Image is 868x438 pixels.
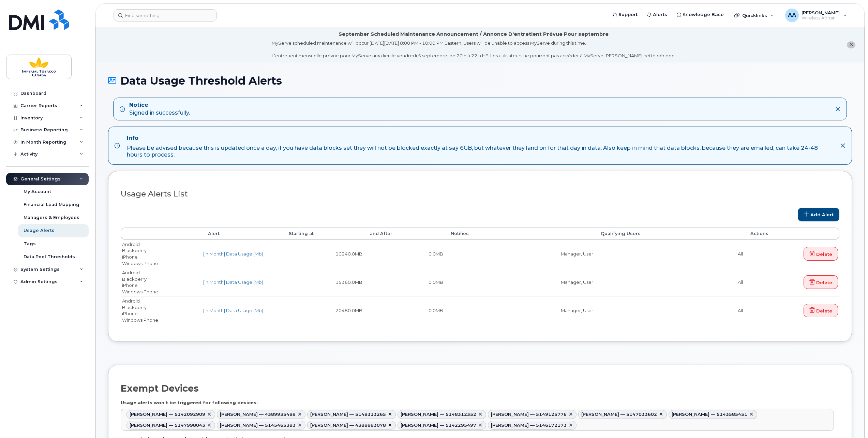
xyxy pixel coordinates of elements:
td: 10240.0MB [283,240,363,268]
th: Starting at [283,228,363,240]
th: Qualifying Users [595,228,745,240]
a: [In Month] Data Usage (Mb) [203,279,263,285]
td: Manager, User [445,268,595,296]
td: Android Blackberry iPhone Windows Phone [121,240,202,268]
div: [PERSON_NAME] — 5147998043 [130,423,205,428]
div: [PERSON_NAME] — 5147033602 [581,412,657,417]
div: [PERSON_NAME] — 5149125776 [491,412,567,417]
div: [PERSON_NAME] — 5146172173 [491,423,567,428]
th: Alert [202,228,283,240]
a: [In Month] Data Usage (Mb) [203,308,263,313]
div: [PERSON_NAME] — 5142092909 [130,412,205,417]
div: [PERSON_NAME] — 5145465383 [220,423,296,428]
th: Actions [744,228,839,240]
td: 0.0MB [364,296,445,324]
div: September Scheduled Maintenance Announcement / Annonce D'entretient Prévue Pour septembre [339,31,609,38]
td: 0.0MB [364,268,445,296]
td: All [595,268,745,296]
a: Add Alert [798,208,839,221]
div: [PERSON_NAME] — 5142295497 [401,423,476,428]
button: close notification [847,41,855,48]
th: and After [364,228,445,240]
div: Signed in successfully. [129,101,190,117]
h4: Info [127,135,835,142]
th: Notifies [445,228,595,240]
a: [In Month] Data Usage (Mb) [203,251,263,257]
div: [PERSON_NAME] — 5148313265 [310,412,386,417]
h2: Exempt Devices [121,383,199,394]
td: Android Blackberry iPhone Windows Phone [121,268,202,296]
td: Manager, User [445,240,595,268]
h3: Usage Alerts List [121,190,839,198]
td: Manager, User [445,296,595,324]
td: 15360.0MB [283,268,363,296]
div: [PERSON_NAME] — 5148312352 [401,412,476,417]
div: [PERSON_NAME] — 4389935488 [220,412,296,417]
strong: Notice [129,101,190,109]
td: 20480.0MB [283,296,363,324]
a: Delete [804,304,838,318]
h1: Data Usage Threshold Alerts [108,75,852,87]
div: [PERSON_NAME] — 5143585451 [672,412,747,417]
a: Delete [804,247,838,261]
a: Delete [804,275,838,289]
div: MyServe scheduled maintenance will occur [DATE][DATE] 8:00 PM - 10:00 PM Eastern. Users will be u... [272,40,676,59]
td: Android Blackberry iPhone Windows Phone [121,296,202,324]
td: All [595,296,745,324]
td: 0.0MB [364,240,445,268]
td: All [595,240,745,268]
div: Please be advised because this is updated once a day, if you have data blocks set they will not b... [127,145,835,158]
div: [PERSON_NAME] — 4388883078 [310,423,386,428]
label: Usage alerts won't be triggered for following devices: [121,399,258,406]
